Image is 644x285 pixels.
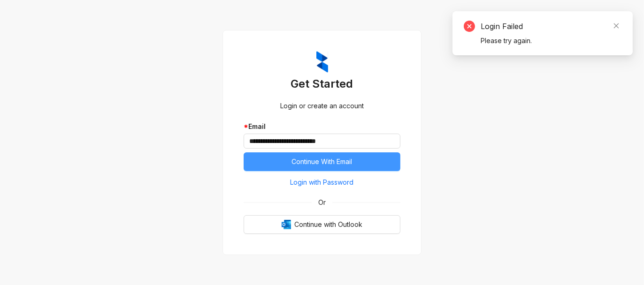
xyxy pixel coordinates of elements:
[244,101,400,111] div: Login or create an account
[244,215,400,234] button: OutlookContinue with Outlook
[292,157,353,167] span: Continue With Email
[464,21,475,32] span: close-circle
[244,76,400,91] h3: Get Started
[282,220,291,229] img: Outlook
[244,175,400,190] button: Login with Password
[613,22,620,29] span: close
[481,36,621,46] div: Please try again.
[244,152,400,171] button: Continue With Email
[291,177,354,187] span: Login with Password
[244,121,400,132] div: Email
[312,197,332,208] span: Or
[316,51,328,73] img: ZumaIcon
[611,21,621,31] a: Close
[295,219,363,230] span: Continue with Outlook
[481,21,621,32] div: Login Failed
